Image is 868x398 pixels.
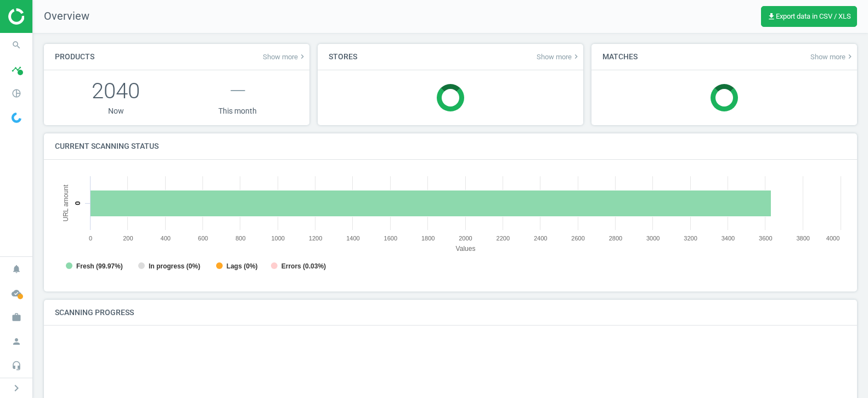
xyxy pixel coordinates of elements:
[456,244,476,252] tspan: Values
[62,184,70,221] tspan: URL amount
[591,44,649,70] h4: Matches
[263,52,307,61] a: Show morekeyboard_arrow_right
[846,52,854,61] i: keyboard_arrow_right
[767,12,851,21] span: Export data in CSV / XLS
[537,52,580,61] span: Show more
[796,235,809,242] text: 3800
[227,262,258,270] tspan: Lags (0%)
[6,331,27,352] i: person
[609,235,622,242] text: 2800
[722,235,735,242] text: 3400
[6,355,27,376] i: headset_mic
[810,52,854,61] span: Show more
[8,8,86,25] img: ajHJNr6hYgQAAAAASUVORK5CYII=
[384,235,397,242] text: 1600
[44,44,105,70] h4: Products
[6,59,27,80] i: timeline
[761,6,857,27] button: get_appExport data in CSV / XLS
[318,44,368,70] h4: Stores
[6,35,27,55] i: search
[537,52,580,61] a: Show morekeyboard_arrow_right
[6,259,27,279] i: notifications
[6,307,27,328] i: work
[12,113,21,123] img: wGWNvw8QSZomAAAAABJRU5ErkJggg==
[44,300,145,326] h4: Scanning progress
[646,235,660,242] text: 3000
[229,78,246,104] span: —
[6,283,27,304] i: cloud_done
[826,235,839,242] text: 4000
[161,235,171,242] text: 400
[44,133,170,159] h4: Current scanning status
[346,235,359,242] text: 1400
[55,106,177,116] p: Now
[89,235,92,242] text: 0
[272,235,285,242] text: 1000
[10,382,23,395] i: chevron_right
[534,235,547,242] text: 2400
[572,52,580,61] i: keyboard_arrow_right
[198,235,208,242] text: 600
[281,262,326,270] tspan: Errors (0.03%)
[177,106,298,116] p: This month
[684,235,697,242] text: 3200
[3,381,30,395] button: chevron_right
[459,235,472,242] text: 2000
[497,235,510,242] text: 2200
[759,235,772,242] text: 3600
[149,262,200,270] tspan: In progress (0%)
[810,52,854,61] a: Show morekeyboard_arrow_right
[235,235,245,242] text: 800
[309,235,322,242] text: 1200
[263,52,307,61] span: Show more
[421,235,435,242] text: 1800
[33,9,89,24] span: Overview
[571,235,584,242] text: 2600
[55,76,177,106] p: 2040
[6,83,27,104] i: pie_chart_outlined
[298,52,307,61] i: keyboard_arrow_right
[767,12,776,21] i: get_app
[123,235,133,242] text: 200
[74,201,82,205] text: 0
[76,262,123,270] tspan: Fresh (99.97%)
